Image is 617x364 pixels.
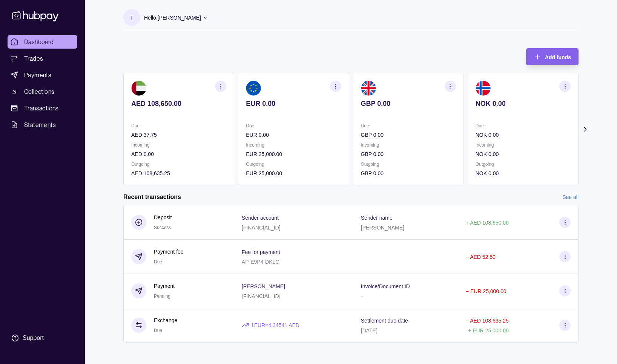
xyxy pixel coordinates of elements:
[361,141,456,149] p: Incoming
[476,131,571,139] p: NOK 0.00
[24,87,54,96] span: Collections
[8,35,77,49] a: Dashboard
[8,85,77,98] a: Collections
[23,334,44,342] div: Support
[468,327,509,333] p: + EUR 25,000.00
[545,54,571,60] span: Add funds
[476,99,571,108] p: NOK 0.00
[361,81,376,96] img: gb
[476,169,571,177] p: NOK 0.00
[361,122,456,130] p: Due
[242,283,285,289] p: [PERSON_NAME]
[131,150,226,158] p: AED 0.00
[361,318,408,324] p: Settlement due date
[24,54,43,63] span: Trades
[562,193,579,201] a: See all
[144,14,201,22] p: Hello, [PERSON_NAME]
[476,150,571,158] p: NOK 0.00
[361,283,410,289] p: Invoice/Document ID
[361,293,364,299] p: –
[466,288,506,294] p: − EUR 25,000.00
[154,225,171,230] span: Success
[361,160,456,168] p: Outgoing
[246,99,341,108] p: EUR 0.00
[246,81,261,96] img: eu
[123,193,181,201] h2: Recent transactions
[131,81,146,96] img: ae
[24,70,51,80] span: Payments
[154,248,184,256] p: Payment fee
[154,294,170,299] span: Pending
[246,131,341,139] p: EUR 0.00
[476,81,491,96] img: no
[131,141,226,149] p: Incoming
[361,327,378,333] p: [DATE]
[24,37,54,46] span: Dashboard
[154,282,175,290] p: Payment
[246,169,341,177] p: EUR 25,000.00
[131,131,226,139] p: AED 37.75
[251,321,299,329] p: 1 EUR = 4.34541 AED
[242,293,281,299] p: [FINANCIAL_ID]
[466,220,509,226] p: + AED 108,650.00
[154,213,172,222] p: Deposit
[8,68,77,82] a: Payments
[242,249,280,255] p: Fee for payment
[24,120,56,129] span: Statements
[8,330,77,346] a: Support
[246,150,341,158] p: EUR 25,000.00
[130,14,134,22] p: T
[526,48,579,65] button: Add funds
[476,160,571,168] p: Outgoing
[246,160,341,168] p: Outgoing
[242,225,281,231] p: [FINANCIAL_ID]
[154,259,162,265] span: Due
[154,316,177,324] p: Exchange
[131,99,226,108] p: AED 108,650.00
[466,318,509,324] p: − AED 108,635.25
[361,150,456,158] p: GBP 0.00
[242,215,279,221] p: Sender account
[8,118,77,132] a: Statements
[131,169,226,177] p: AED 108,635.25
[361,215,393,221] p: Sender name
[131,160,226,168] p: Outgoing
[466,254,496,260] p: − AED 52.50
[131,122,226,130] p: Due
[24,104,59,113] span: Transactions
[242,259,279,265] p: AP-E9P4-DKLC
[361,169,456,177] p: GBP 0.00
[476,141,571,149] p: Incoming
[246,141,341,149] p: Incoming
[8,101,77,115] a: Transactions
[154,328,162,333] span: Due
[361,99,456,108] p: GBP 0.00
[476,122,571,130] p: Due
[8,52,77,65] a: Trades
[361,225,404,231] p: [PERSON_NAME]
[246,122,341,130] p: Due
[361,131,456,139] p: GBP 0.00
